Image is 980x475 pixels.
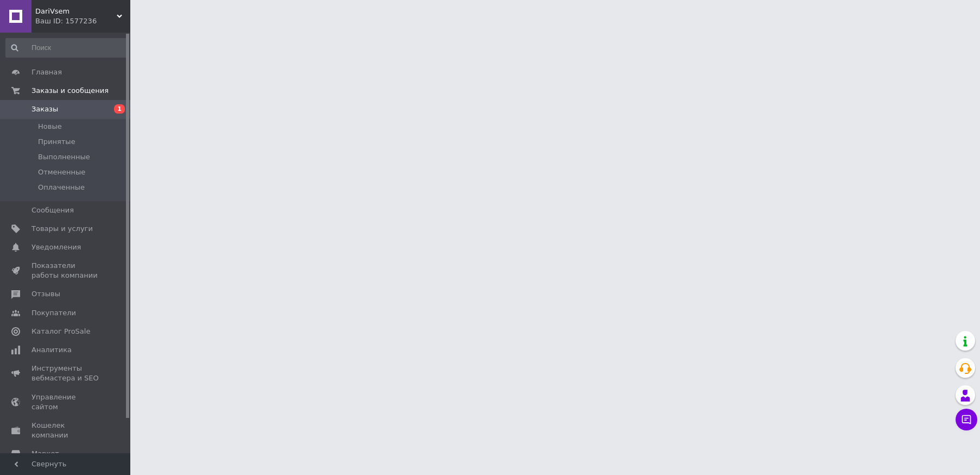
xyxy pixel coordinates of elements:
[31,421,100,440] span: Кошелек компании
[31,242,81,252] span: Уведомления
[31,67,62,77] span: Главная
[31,449,59,459] span: Маркет
[31,289,60,299] span: Отзывы
[35,16,130,26] div: Ваш ID: 1577236
[5,38,128,58] input: Поиск
[38,137,75,147] span: Принятые
[114,104,125,114] span: 1
[31,345,72,355] span: Аналитика
[956,409,977,430] button: Чат с покупателем
[31,205,74,215] span: Сообщения
[31,392,100,412] span: Управление сайтом
[31,327,90,336] span: Каталог ProSale
[31,261,100,280] span: Показатели работы компании
[38,167,85,177] span: Отмененные
[31,308,76,318] span: Покупатели
[38,122,62,132] span: Новые
[31,104,58,114] span: Заказы
[38,152,90,162] span: Выполненные
[35,7,117,16] span: DariVsem
[31,86,109,96] span: Заказы и сообщения
[31,224,93,234] span: Товары и услуги
[31,364,100,383] span: Инструменты вебмастера и SEO
[38,183,85,192] span: Оплаченные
